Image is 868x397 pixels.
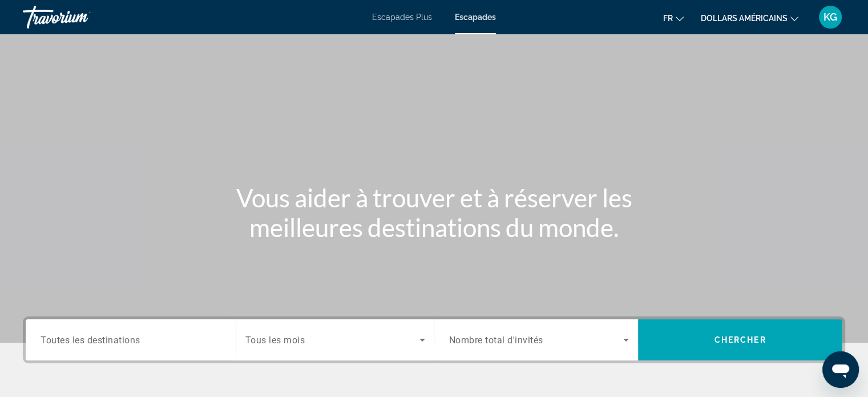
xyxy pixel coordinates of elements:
font: fr [663,14,673,23]
span: Toutes les destinations [41,334,140,345]
span: Tous les mois [245,335,305,346]
font: dollars américains [701,14,788,23]
button: Chercher [638,319,842,360]
a: Escapades [455,13,496,22]
a: Escapades Plus [372,13,432,22]
span: Chercher [714,335,766,344]
iframe: Bouton de lancement de la fenêtre de messagerie, conversation en cours [822,351,859,388]
a: Travorium [23,2,137,32]
div: Search widget [26,319,842,360]
button: Changer de devise [701,10,798,26]
button: Changer de langue [663,10,684,26]
font: KG [823,11,837,23]
button: Menu utilisateur [815,5,845,29]
span: Nombre total d'invités [449,335,543,346]
h1: Vous aider à trouver et à réserver les meilleures destinations du monde. [220,183,648,242]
